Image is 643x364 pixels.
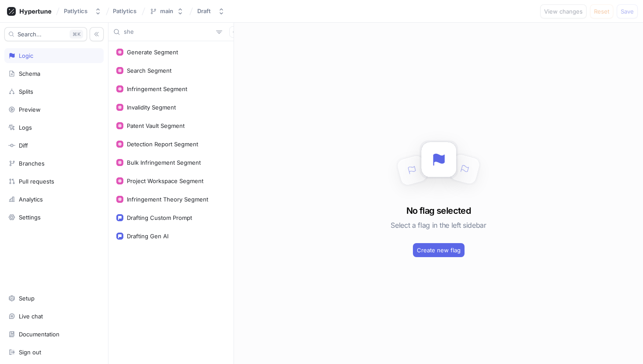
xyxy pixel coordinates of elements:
span: View changes [544,9,583,14]
input: Search... [124,28,213,36]
div: Analytics [19,196,43,203]
div: Patent Vault Segment [127,122,185,129]
div: Patlytics [64,7,87,15]
button: Create new flag [413,243,465,257]
div: Generate Segment [127,49,178,56]
div: Setup [19,295,35,302]
div: Project Workspace Segment [127,177,203,184]
div: Splits [19,88,33,95]
div: Infringement Segment [127,85,187,92]
span: Search... [17,32,42,37]
button: Search...K [4,27,87,41]
div: Detection Report Segment [127,141,198,148]
span: Create new flag [417,247,461,253]
div: Preview [19,106,41,113]
div: Logs [19,124,32,131]
div: Logic [19,52,33,59]
div: main [160,7,173,15]
div: Sign out [19,349,41,356]
button: Patlytics [60,4,105,18]
div: Pull requests [19,178,54,185]
div: Infringement Theory Segment [127,196,208,203]
h3: No flag selected [406,204,471,217]
span: Patlytics [113,8,136,14]
button: Save [617,4,638,18]
button: main [146,4,187,18]
div: Schema [19,70,40,77]
div: Drafting Gen AI [127,233,168,240]
div: Diff [19,142,28,149]
div: K [70,30,83,39]
span: Save [621,9,634,14]
span: Reset [594,9,609,14]
div: Live chat [19,313,43,320]
div: Settings [19,214,41,221]
div: Documentation [19,331,59,338]
a: Documentation [4,327,104,342]
div: Draft [197,7,211,15]
button: Draft [194,4,228,18]
button: Reset [590,4,613,18]
div: Bulk Infringement Segment [127,159,201,166]
div: Search Segment [127,67,171,74]
div: Drafting Custom Prompt [127,214,192,221]
h5: Select a flag in the left sidebar [391,217,486,233]
div: Branches [19,160,45,167]
div: Invalidity Segment [127,104,176,111]
button: View changes [540,4,587,18]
